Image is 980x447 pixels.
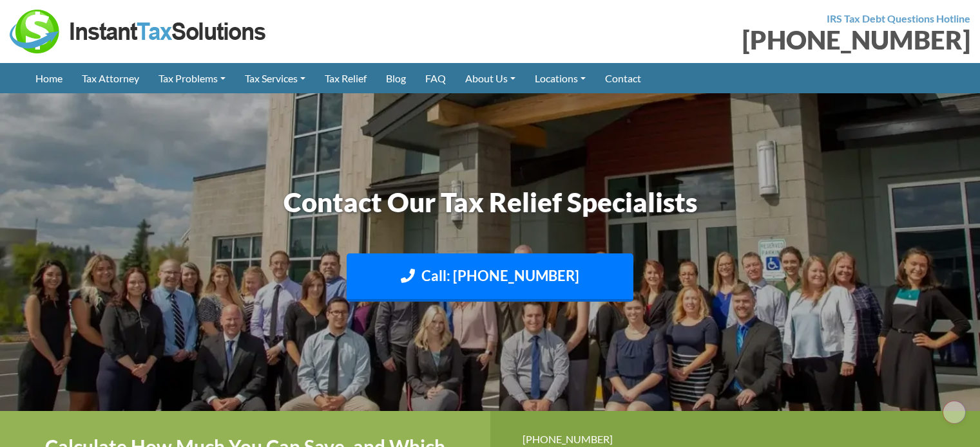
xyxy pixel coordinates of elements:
[456,63,525,93] a: About Us
[72,63,149,93] a: Tax Attorney
[347,253,633,302] a: Call: [PHONE_NUMBER]
[235,63,315,93] a: Tax Services
[315,63,376,93] a: Tax Relief
[10,10,267,53] img: Instant Tax Solutions Logo
[525,63,595,93] a: Locations
[595,63,651,93] a: Contact
[133,183,848,221] h1: Contact Our Tax Relief Specialists
[376,63,416,93] a: Blog
[10,24,267,36] a: Instant Tax Solutions Logo
[827,12,970,24] strong: IRS Tax Debt Questions Hotline
[500,27,971,53] div: [PHONE_NUMBER]
[149,63,235,93] a: Tax Problems
[26,63,72,93] a: Home
[416,63,456,93] a: FAQ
